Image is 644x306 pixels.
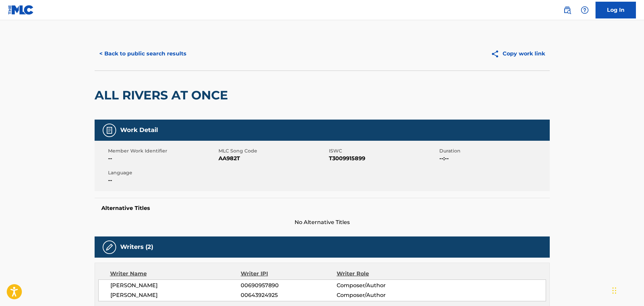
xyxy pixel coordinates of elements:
img: Writers [105,243,113,251]
img: MLC Logo [8,5,34,15]
button: < Back to public search results [95,45,191,62]
span: 00643924925 [241,291,336,299]
img: Work Detail [105,126,113,134]
span: --:-- [439,155,548,163]
div: Writer Role [337,270,424,278]
h2: ALL RIVERS AT ONCE [95,88,231,103]
span: 00690957890 [241,281,336,290]
div: Writer IPI [241,270,337,278]
a: Public Search [561,3,574,17]
h5: Alternative Titles [101,205,543,212]
h5: Writers (2) [120,243,153,251]
span: No Alternative Titles [95,218,550,226]
span: T3009915899 [329,155,438,163]
span: MLC Song Code [218,147,327,155]
span: Duration [439,147,548,155]
img: Copy work link [491,50,503,58]
div: Writer Name [110,270,241,278]
span: Composer/Author [337,281,424,290]
button: Copy work link [486,45,550,62]
iframe: Chat Widget [610,274,644,306]
img: search [563,6,571,14]
span: [PERSON_NAME] [110,291,241,299]
div: Drag [612,280,616,301]
span: -- [108,176,217,184]
span: Composer/Author [337,291,424,299]
span: Member Work Identifier [108,147,217,155]
span: ISWC [329,147,438,155]
span: [PERSON_NAME] [110,281,241,290]
span: AA982T [218,155,327,163]
div: Help [578,3,591,17]
span: Language [108,169,217,176]
span: -- [108,155,217,163]
h5: Work Detail [120,126,158,134]
img: help [581,6,589,14]
a: Log In [596,2,636,18]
